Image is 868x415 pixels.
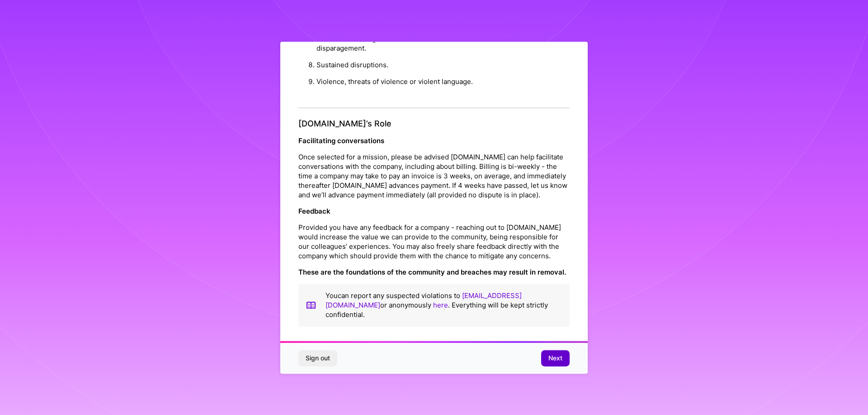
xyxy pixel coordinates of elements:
[325,291,522,309] a: [EMAIL_ADDRESS][DOMAIN_NAME]
[548,354,562,363] span: Next
[433,301,448,309] a: here
[298,268,566,276] strong: These are the foundations of the community and breaches may result in removal.
[306,354,330,363] span: Sign out
[298,136,384,145] strong: Facilitating conversations
[316,31,570,57] li: Not understanding the differences between constructive criticism and disparagement.
[316,57,570,74] li: Sustained disruptions.
[306,291,316,319] img: book icon
[298,207,330,215] strong: Feedback
[298,152,570,200] p: Once selected for a mission, please be advised [DOMAIN_NAME] can help facilitate conversations wi...
[298,350,337,366] button: Sign out
[325,291,562,319] p: You can report any suspected violations to or anonymously . Everything will be kept strictly conf...
[316,74,570,90] li: Violence, threats of violence or violent language.
[298,223,570,261] p: Provided you have any feedback for a company - reaching out to [DOMAIN_NAME] would increase the v...
[298,119,570,129] h4: [DOMAIN_NAME]’s Role
[541,350,570,366] button: Next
